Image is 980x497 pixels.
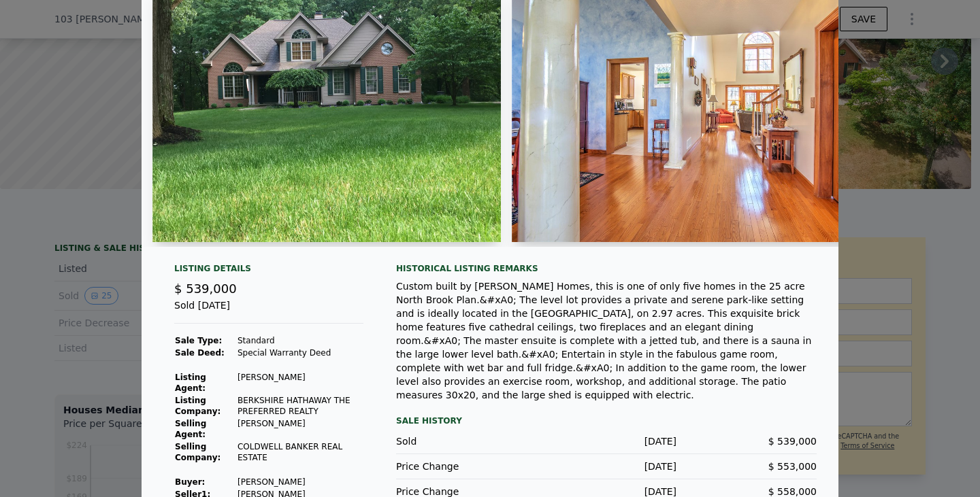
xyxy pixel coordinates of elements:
td: Standard [237,335,363,347]
div: Sold [DATE] [174,298,363,324]
strong: Selling Agent: [175,419,206,439]
td: BERKSHIRE HATHAWAY THE PREFERRED REALTY [237,394,363,417]
strong: Selling Company: [175,442,220,462]
div: Sold [396,434,536,448]
td: Special Warranty Deed [237,347,363,359]
span: $ 539,000 [174,281,237,296]
span: $ 553,000 [768,461,817,472]
strong: Buyer : [175,477,205,487]
strong: Listing Agent: [175,373,206,393]
div: [DATE] [536,434,676,448]
td: [PERSON_NAME] [237,476,363,488]
div: Sale History [396,413,817,429]
strong: Listing Company: [175,396,220,416]
div: Price Change [396,460,536,473]
td: [PERSON_NAME] [237,371,363,394]
div: Historical Listing remarks [396,263,817,274]
div: [DATE] [536,460,676,473]
td: [PERSON_NAME] [237,417,363,441]
span: $ 558,000 [768,486,817,497]
span: $ 539,000 [768,436,817,447]
strong: Sale Type: [175,336,222,345]
div: Listing Details [174,263,363,279]
strong: Sale Deed: [175,348,225,358]
div: Custom built by [PERSON_NAME] Homes, this is one of only five homes in the 25 acre North Brook Pl... [396,279,817,402]
td: COLDWELL BANKER REAL ESTATE [237,441,363,464]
